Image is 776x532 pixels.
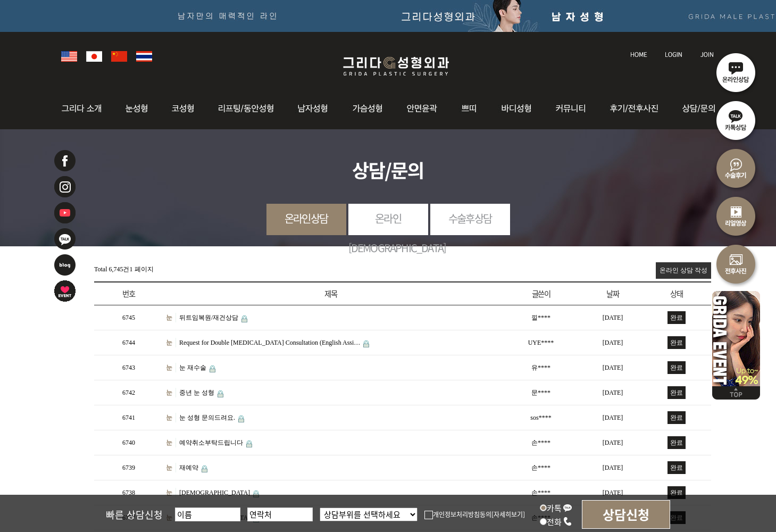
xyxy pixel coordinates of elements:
td: [DATE] [583,405,642,430]
img: checkbox.png [424,511,433,519]
img: 비밀글 [253,491,259,497]
input: 연락처 [247,508,313,521]
img: home_text.jpg [630,52,647,57]
a: 온라인 상담 작성 [656,262,711,279]
img: 네이버블로그 [53,253,77,277]
img: global_japan.png [86,51,102,62]
a: 재예약 [179,464,198,471]
input: 이름 [175,508,240,521]
td: 6739 [94,455,163,480]
a: 눈 [166,388,176,397]
label: 카톡 [540,502,572,513]
a: [DEMOGRAPHIC_DATA] [179,489,250,496]
img: 이벤트 [712,287,760,386]
td: 6743 [94,355,163,380]
a: 온라인[DEMOGRAPHIC_DATA] [348,204,428,262]
a: 눈 [166,338,176,347]
img: 비밀글 [238,415,244,422]
td: 6738 [94,480,163,505]
td: [DATE] [583,330,642,355]
img: 가슴성형 [341,88,395,129]
img: 상담/문의 [673,88,721,129]
img: 유투브 [53,201,77,225]
span: 완료 [667,361,686,374]
span: 완료 [667,336,686,349]
td: [DATE] [583,455,642,480]
a: 눈 [166,313,176,322]
span: 완료 [667,461,686,474]
input: 상담신청 [582,500,670,529]
span: 완료 [667,311,686,324]
td: [DATE] [583,480,642,505]
img: 코성형 [161,88,206,129]
img: 비밀글 [218,390,223,397]
a: 눈 재수술 [179,364,206,371]
img: 비밀글 [202,465,207,472]
img: 동안성형 [206,88,287,129]
a: 수술후상담 [430,204,510,233]
img: 수술후기 [712,144,760,192]
span: 완료 [667,486,686,499]
a: 눈 [166,438,176,447]
a: [자세히보기] [491,510,525,519]
img: 커뮤니티 [544,88,599,129]
a: 눈 [166,488,176,497]
img: 바디성형 [489,88,544,129]
th: 제목 [163,282,498,305]
td: [DATE] [583,380,642,405]
span: 완료 [667,386,686,399]
a: 예약취소부탁드립니다 [179,439,243,446]
td: [DATE] [583,430,642,455]
img: 비밀글 [363,340,369,347]
img: login_text.jpg [665,52,682,57]
img: kakao_icon.png [563,503,572,512]
img: 쁘띠 [450,88,489,129]
input: 카톡 [540,504,547,511]
span: 완료 [667,411,686,424]
img: 인스타그램 [53,175,77,198]
img: 그리다소개 [56,88,113,129]
td: 6740 [94,430,163,455]
img: join_text.jpg [700,52,714,57]
label: 전화 [540,516,572,527]
img: 안면윤곽 [395,88,450,129]
td: 6745 [94,305,163,330]
a: 눈 [166,363,176,372]
img: 눈성형 [113,88,161,129]
img: 이벤트 [53,279,77,303]
span: 완료 [667,436,686,449]
a: 날짜 [606,288,619,299]
td: [DATE] [583,305,642,330]
a: 중년 눈 성형 [179,389,214,396]
img: 그리다성형외과 [332,54,460,79]
a: 뒤트임복원/재건상담 [179,314,238,321]
label: 개인정보처리방침동의 [424,510,491,519]
img: 페이스북 [53,149,77,172]
img: global_china.png [111,51,127,62]
img: 비밀글 [241,315,247,322]
input: 전화 [540,518,547,525]
a: 눈 [166,413,176,422]
img: 위로가기 [712,386,760,400]
td: 6742 [94,380,163,405]
a: Request for Double [MEDICAL_DATA] Consultation (English Assi… [179,339,360,346]
span: 빠른 상담신청 [106,508,163,521]
img: 후기/전후사진 [599,88,673,129]
div: 1 페이지 [94,262,154,274]
img: 비밀글 [246,440,252,447]
img: 남자성형 [287,88,341,129]
img: 수술전후사진 [712,239,760,287]
img: 카톡상담 [712,96,760,144]
a: 온라인상담 [266,204,346,233]
img: 비밀글 [210,365,215,372]
img: 카카오톡 [53,227,77,251]
img: global_usa.png [61,51,77,62]
span: Total 6,745건 [94,265,130,273]
img: 리얼영상 [712,192,760,239]
th: 번호 [94,282,163,305]
img: call_icon.png [563,517,572,526]
a: 눈 성형 문의드려요. [179,414,235,421]
th: 상태 [642,282,711,305]
a: 눈 [166,463,176,472]
th: 글쓴이 [498,282,583,305]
